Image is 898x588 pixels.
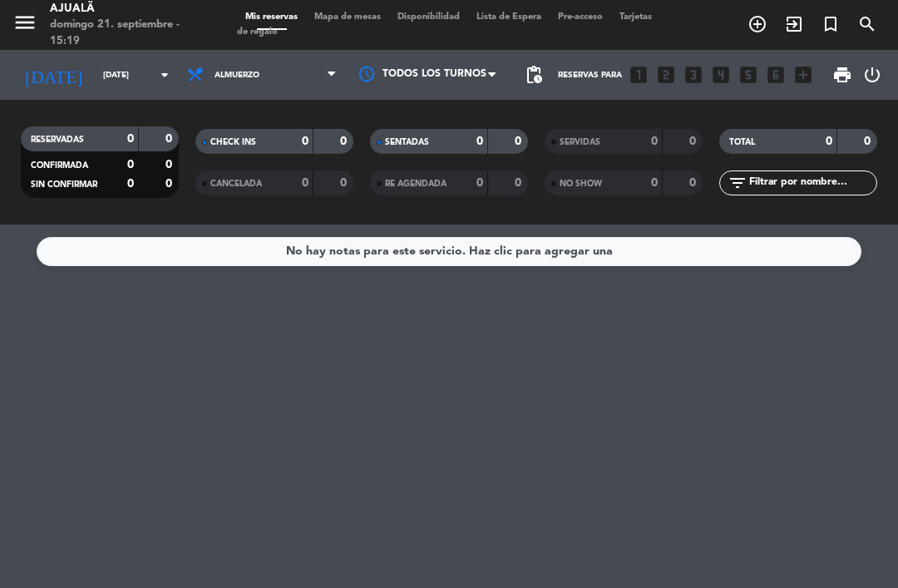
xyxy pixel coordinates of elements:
[476,136,483,147] strong: 0
[50,1,212,17] div: Ajualä
[127,159,134,170] strong: 0
[237,12,306,22] span: Mis reservas
[651,136,658,147] strong: 0
[748,174,876,192] input: Filtrar por nombre...
[385,138,429,146] span: SENTADAS
[550,12,611,22] span: Pre-acceso
[821,14,841,34] i: turned_in_not
[515,136,525,147] strong: 0
[857,14,877,34] i: search
[729,138,755,146] span: TOTAL
[286,242,613,261] div: No hay notas para este servicio. Haz clic para agregar una
[165,133,175,145] strong: 0
[739,10,776,38] span: RESERVAR MESA
[215,71,259,80] span: Almuerzo
[765,64,787,86] i: looks_6
[515,177,525,189] strong: 0
[651,177,658,189] strong: 0
[340,136,350,147] strong: 0
[302,136,308,147] strong: 0
[812,10,849,38] span: Reserva especial
[468,12,550,22] span: Lista de Espera
[340,177,350,189] strong: 0
[165,178,175,190] strong: 0
[849,10,886,38] span: BUSCAR
[628,64,649,86] i: looks_one
[826,136,832,147] strong: 0
[558,71,622,80] span: Reservas para
[127,133,134,145] strong: 0
[12,57,95,92] i: [DATE]
[50,17,212,49] div: domingo 21. septiembre - 15:19
[689,136,699,147] strong: 0
[210,180,262,188] span: CANCELADA
[31,161,88,170] span: CONFIRMADA
[476,177,483,189] strong: 0
[683,64,704,86] i: looks_3
[524,65,544,85] span: pending_actions
[12,10,37,35] i: menu
[31,180,97,189] span: SIN CONFIRMAR
[776,10,812,38] span: WALK IN
[385,180,447,188] span: RE AGENDADA
[832,65,852,85] span: print
[560,138,600,146] span: SERVIDAS
[784,14,804,34] i: exit_to_app
[689,177,699,189] strong: 0
[738,64,759,86] i: looks_5
[210,138,256,146] span: CHECK INS
[792,64,814,86] i: add_box
[165,159,175,170] strong: 0
[864,136,874,147] strong: 0
[560,180,602,188] span: NO SHOW
[302,177,308,189] strong: 0
[155,65,175,85] i: arrow_drop_down
[862,65,882,85] i: power_settings_new
[859,50,886,100] div: LOG OUT
[127,178,134,190] strong: 0
[389,12,468,22] span: Disponibilidad
[655,64,677,86] i: looks_two
[710,64,732,86] i: looks_4
[306,12,389,22] span: Mapa de mesas
[728,173,748,193] i: filter_list
[748,14,767,34] i: add_circle_outline
[31,136,84,144] span: RESERVADAS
